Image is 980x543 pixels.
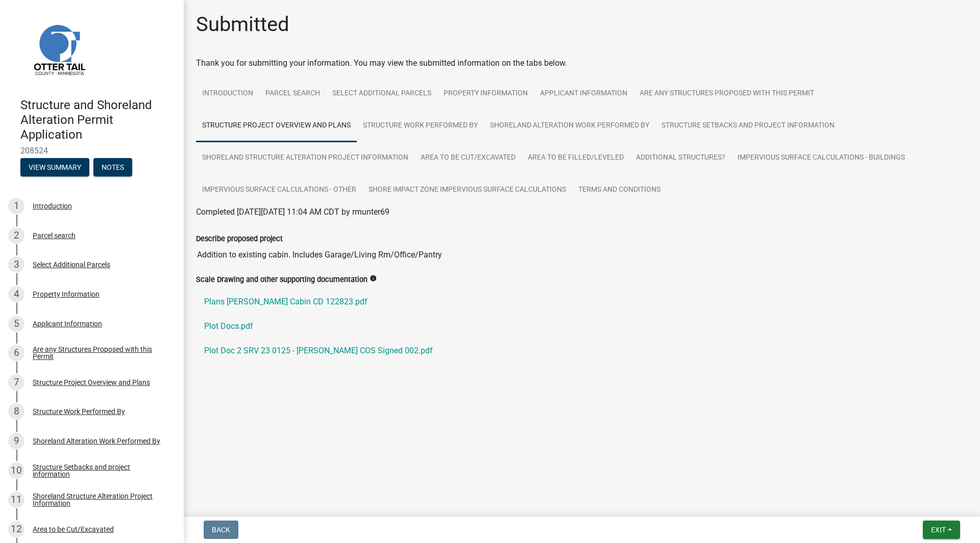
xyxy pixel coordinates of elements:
div: Are any Structures Proposed with this Permit [33,346,167,360]
div: 4 [8,286,24,302]
div: 12 [8,521,24,537]
button: Notes [93,158,132,176]
div: 9 [8,433,24,449]
a: Shoreland Structure Alteration Project Information [196,142,414,174]
a: Area to be Filled/Leveled [522,142,630,174]
a: Impervious Surface Calculations - Buildings [731,142,911,174]
button: Back [204,521,238,539]
div: Introduction [33,202,72,210]
div: Shoreland Structure Alteration Project Information [33,493,167,507]
div: Area to be Cut/Excavated [33,526,114,533]
span: Exit [931,526,946,534]
div: 8 [8,403,24,420]
wm-modal-confirm: Notes [93,164,132,172]
a: Area to be Cut/Excavated [414,142,522,174]
a: Property Information [437,77,534,110]
div: 10 [8,462,24,479]
div: 11 [8,492,24,508]
button: View Summary [20,158,89,176]
a: Plans [PERSON_NAME] Cabin CD 122823.pdf [196,290,968,314]
label: Scale Drawing and other supporting documentation [196,276,367,283]
div: Structure Setbacks and project information [33,463,167,478]
div: Select Additional Parcels [33,261,110,268]
i: info [370,275,377,282]
a: Parcel search [259,77,326,110]
img: Otter Tail County, Minnesota [20,11,97,87]
div: 3 [8,256,24,273]
div: 5 [8,316,24,332]
button: Exit [923,521,960,539]
wm-modal-confirm: Summary [20,164,89,172]
div: Property Information [33,291,100,298]
a: Shoreland Alteration Work Performed By [484,110,655,142]
a: Select Additional Parcels [326,77,437,110]
span: Completed [DATE][DATE] 11:04 AM CDT by rmunter69 [196,207,389,217]
div: Thank you for submitting your information. You may view the submitted information on the tabs below. [196,57,968,69]
div: 2 [8,227,24,244]
div: Applicant Information [33,320,102,327]
div: Structure Work Performed By [33,408,125,415]
div: 6 [8,345,24,361]
div: 7 [8,374,24,391]
h1: Submitted [196,12,289,37]
a: Terms and Conditions [572,174,667,206]
a: Introduction [196,77,259,110]
div: Structure Project Overview and Plans [33,379,150,386]
a: Are any Structures Proposed with this Permit [633,77,820,110]
a: Plot Docs.pdf [196,314,968,339]
span: Back [212,526,230,534]
label: Describe proposed project [196,236,283,243]
a: Structure Setbacks and project information [655,110,841,142]
span: 208524 [20,146,163,156]
a: Structure Work Performed By [357,110,484,142]
a: Shore Impact Zone Impervious Surface Calculations [362,174,572,206]
a: Impervious Surface Calculations - Other [196,174,362,206]
div: 1 [8,198,24,214]
a: Plot Doc 2 SRV 23 0125 - [PERSON_NAME] COS Signed 002.pdf [196,339,968,363]
div: Shoreland Alteration Work Performed By [33,437,160,445]
a: Structure Project Overview and Plans [196,110,357,142]
a: Additional Structures? [630,142,731,174]
a: Applicant Information [534,77,633,110]
h4: Structure and Shoreland Alteration Permit Application [20,98,176,142]
div: Parcel search [33,232,76,239]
